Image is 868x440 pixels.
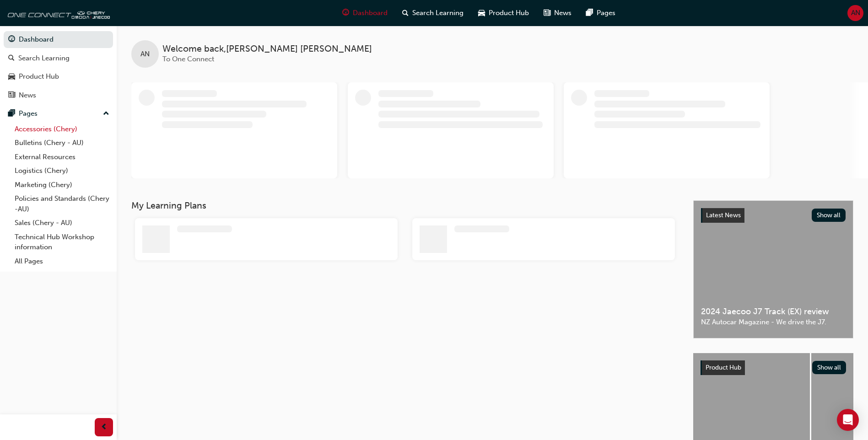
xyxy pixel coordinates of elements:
[4,50,113,67] a: Search Learning
[701,360,846,375] a: Product HubShow all
[579,4,623,22] a: pages-iconPages
[706,211,741,219] span: Latest News
[597,8,615,18] span: Pages
[8,54,15,63] span: search-icon
[11,164,113,178] a: Logistics (Chery)
[5,4,110,22] img: oneconnect
[489,8,529,18] span: Product Hub
[851,8,860,18] span: AN
[353,8,388,18] span: Dashboard
[706,364,741,371] span: Product Hub
[693,200,853,338] a: Latest NewsShow all2024 Jaecoo J7 Track (EX) reviewNZ Autocar Magazine - We drive the J7.
[812,209,846,222] button: Show all
[536,4,579,22] a: news-iconNews
[162,55,214,63] span: To One Connect
[8,91,15,100] span: news-icon
[342,7,349,19] span: guage-icon
[812,361,846,374] button: Show all
[11,192,113,216] a: Policies and Standards (Chery -AU)
[4,105,113,122] button: Pages
[478,7,485,19] span: car-icon
[412,8,464,18] span: Search Learning
[544,7,550,19] span: news-icon
[11,216,113,230] a: Sales (Chery - AU)
[140,49,150,59] span: AN
[11,136,113,150] a: Bulletins (Chery - AU)
[11,122,113,136] a: Accessories (Chery)
[101,422,108,433] span: prev-icon
[19,108,38,119] div: Pages
[335,4,395,22] a: guage-iconDashboard
[11,178,113,192] a: Marketing (Chery)
[8,73,15,81] span: car-icon
[701,317,846,327] span: NZ Autocar Magazine - We drive the J7.
[395,4,471,22] a: search-iconSearch Learning
[701,208,846,223] a: Latest NewsShow all
[11,230,113,254] a: Technical Hub Workshop information
[402,7,409,19] span: search-icon
[586,7,593,19] span: pages-icon
[847,5,863,21] button: AN
[471,4,536,22] a: car-iconProduct Hub
[18,53,70,64] div: Search Learning
[162,44,372,54] span: Welcome back , [PERSON_NAME] [PERSON_NAME]
[131,200,679,211] h3: My Learning Plans
[4,68,113,85] a: Product Hub
[19,71,59,82] div: Product Hub
[11,150,113,164] a: External Resources
[554,8,571,18] span: News
[8,110,15,118] span: pages-icon
[19,90,36,101] div: News
[4,29,113,105] button: DashboardSearch LearningProduct HubNews
[103,108,109,120] span: up-icon
[4,87,113,104] a: News
[701,306,846,317] span: 2024 Jaecoo J7 Track (EX) review
[837,409,859,431] div: Open Intercom Messenger
[11,254,113,268] a: All Pages
[8,36,15,44] span: guage-icon
[4,31,113,48] a: Dashboard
